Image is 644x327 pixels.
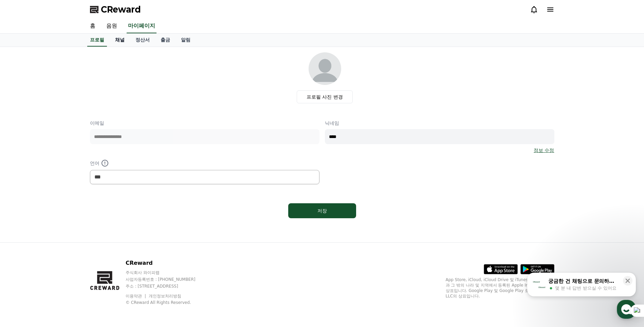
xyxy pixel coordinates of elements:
[87,34,107,47] a: 프로필
[90,120,319,126] p: 이메일
[90,4,141,15] a: CReward
[126,294,147,298] a: 이용약관
[126,300,208,305] p: © CReward All Rights Reserved.
[149,294,181,298] a: 개인정보처리방침
[45,216,88,233] a: 대화
[126,270,208,275] p: 주식회사 와이피랩
[101,19,123,33] a: 음원
[288,203,356,218] button: 저장
[176,34,196,47] a: 알림
[126,283,208,289] p: 주소 : [STREET_ADDRESS]
[297,90,353,103] label: 프로필 사진 변경
[85,19,101,33] a: 홈
[105,226,113,231] span: 설정
[2,216,45,233] a: 홈
[110,34,130,47] a: 채널
[325,120,554,126] p: 닉네임
[62,226,70,231] span: 대화
[302,207,343,214] div: 저장
[130,34,155,47] a: 정산서
[126,277,208,282] p: 사업자등록번호 : [PHONE_NUMBER]
[534,147,554,154] a: 정보 수정
[127,19,157,33] a: 마이페이지
[101,4,141,15] span: CReward
[21,226,25,231] span: 홈
[446,277,554,299] p: App Store, iCloud, iCloud Drive 및 iTunes Store는 미국과 그 밖의 나라 및 지역에서 등록된 Apple Inc.의 서비스 상표입니다. Goo...
[90,159,319,167] p: 언어
[88,216,130,233] a: 설정
[309,52,341,85] img: profile_image
[155,34,176,47] a: 출금
[126,259,208,267] p: CReward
